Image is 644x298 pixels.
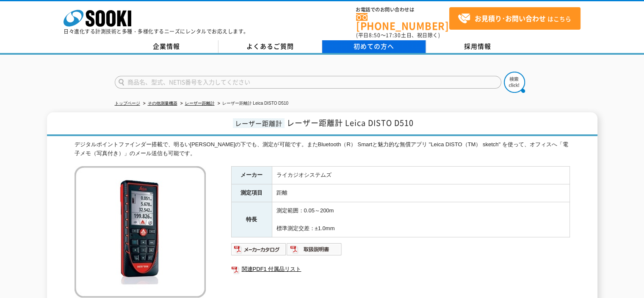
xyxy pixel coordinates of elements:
span: (平日 ～ 土日、祝日除く) [356,31,440,39]
th: 特長 [231,202,272,237]
a: 取扱説明書 [287,248,342,255]
input: 商品名、型式、NETIS番号を入力してください [115,76,501,89]
li: レーザー距離計 Leica DISTO D510 [216,99,289,108]
img: btn_search.png [504,72,525,93]
img: レーザー距離計 Leica DISTO D510 [75,166,206,298]
span: お電話でのお問い合わせは [356,7,449,12]
span: 初めての方へ [354,42,394,51]
span: レーザー距離計 Leica DISTO D510 [287,117,414,128]
span: 8:50 [369,31,381,39]
a: 関連PDF1 付属品リスト [231,264,570,275]
span: レーザー距離計 [233,118,285,128]
strong: お見積り･お問い合わせ [475,13,546,23]
a: お見積り･お問い合わせはこちら [449,7,580,30]
img: メーカーカタログ [231,242,287,256]
a: 初めての方へ [322,40,426,53]
a: [PHONE_NUMBER] [356,13,449,31]
p: 日々進化する計測技術と多種・多様化するニーズにレンタルでお応えします。 [64,29,249,34]
img: 取扱説明書 [287,242,342,256]
th: メーカー [231,167,272,184]
a: よくあるご質問 [218,40,322,53]
th: 測定項目 [231,184,272,202]
td: ライカジオシステムズ [272,167,569,184]
a: 企業情報 [115,40,218,53]
span: はこちら [458,12,571,25]
td: 測定範囲：0.05～200m 標準測定交差：±1.0mm [272,202,569,237]
a: レーザー距離計 [185,101,215,106]
span: 17:30 [386,31,401,39]
a: その他測量機器 [148,101,177,106]
a: 採用情報 [426,40,530,53]
td: 距離 [272,184,569,202]
a: メーカーカタログ [231,248,287,255]
div: デジタルポイントファインダー搭載で、明るい[PERSON_NAME]の下でも、測定が可能です。またBluetooth（R） Smartと魅力的な無償アプリ "Leica DISTO（TM） sk... [75,140,570,158]
a: トップページ [115,101,140,106]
